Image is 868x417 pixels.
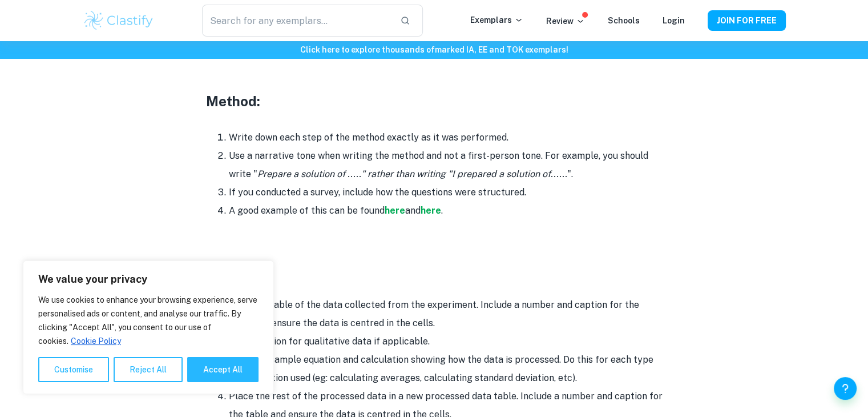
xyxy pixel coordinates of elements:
[708,10,786,31] button: JOIN FOR FREE
[229,296,663,332] li: Include a table of the data collected from the experiment. Include a number and caption for the t...
[663,16,685,25] a: Login
[229,129,663,147] li: Write down each step of the method exactly as it was performed.
[70,336,122,346] a: Cookie Policy
[229,351,663,387] li: Include a sample equation and calculation showing how the data is processed. Do this for each typ...
[202,5,390,37] input: Search for any exemplars...
[38,357,109,382] button: Customise
[229,147,663,183] li: Use a narrative tone when writing the method and not a first-person tone. For example, you should...
[834,377,857,400] button: Help and Feedback
[546,15,585,27] p: Review
[187,357,259,382] button: Accept All
[2,43,866,56] h6: Click here to explore thousands of marked IA, EE and TOK exemplars !
[229,332,663,351] li: Add a section for qualitative data if applicable.
[23,260,274,394] div: We value your privacy
[257,169,567,179] i: Prepare a solution of ....." rather than writing "I prepared a solution of......
[470,14,523,26] p: Exemplars
[421,205,441,216] a: here
[38,293,259,348] p: We use cookies to enhance your browsing experience, serve personalised ads or content, and analys...
[385,205,405,216] a: here
[229,202,663,220] li: A good example of this can be found and .
[608,16,640,25] a: Schools
[114,357,183,382] button: Reject All
[229,183,663,202] li: If you conducted a survey, include how the questions were structured.
[206,91,663,111] h3: Method:
[38,272,259,286] p: We value your privacy
[83,9,155,32] img: Clastify logo
[206,258,663,279] h3: Results:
